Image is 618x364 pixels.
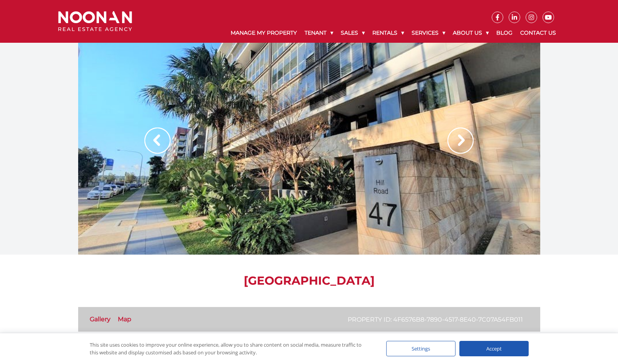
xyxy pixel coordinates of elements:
[78,274,540,288] h1: [GEOGRAPHIC_DATA]
[449,23,492,43] a: About Us
[301,23,337,43] a: Tenant
[337,23,368,43] a: Sales
[118,315,131,323] a: Map
[144,127,171,154] img: Arrow slider
[492,23,516,43] a: Blog
[368,23,408,43] a: Rentals
[516,23,560,43] a: Contact Us
[227,23,301,43] a: Manage My Property
[90,341,371,356] div: This site uses cookies to improve your online experience, allow you to share content on social me...
[447,127,474,154] img: Arrow slider
[459,341,529,356] div: Accept
[90,315,111,323] a: Gallery
[58,11,132,32] img: Noonan Real Estate Agency
[386,341,456,356] div: Settings
[348,315,523,324] p: Property ID: 4F6576B8-7890-4517-8E40-7C07A54FB011
[408,23,449,43] a: Services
